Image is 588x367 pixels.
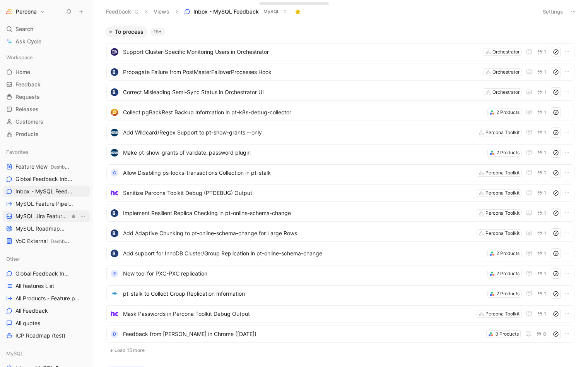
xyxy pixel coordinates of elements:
[63,226,79,232] span: MySQL
[111,310,118,318] img: logo
[544,130,546,135] span: 1
[123,108,484,117] span: Collect pgBackRest Backup Information in pt-k8s-debug-collector
[535,48,548,56] button: 1
[535,249,548,258] button: 1
[150,6,173,17] button: Views
[111,330,118,338] div: D
[123,188,473,198] span: Sanitize Percona Toolkit Debug (PTDEBUG) Output
[3,91,90,103] a: Requests
[15,212,70,221] span: MySQL Jira Feature Requests
[15,118,43,126] span: Customers
[123,47,480,57] span: Support Cluster-Specific Monitoring Users in Orchestrator
[544,70,546,74] span: 1
[106,265,574,282] a: ENew tool for PXC-PXC replication2 Products1
[544,150,546,155] span: 1
[106,225,574,242] a: logoAdd Adaptive Chunking to pt-online-schema-change for Large RowsPercona Toolkit1
[103,26,578,360] div: To process15+Load 15 more
[15,200,74,208] span: MySQL Feature Pipeline
[535,269,548,278] button: 1
[492,68,520,76] div: Orchestrator
[496,250,520,257] div: 2 Products
[111,250,118,257] img: logo
[263,8,280,16] span: MySQL
[79,212,87,220] button: View actions
[15,81,41,88] span: Feedback
[111,68,118,76] img: logo
[492,48,520,56] div: Orchestrator
[123,229,473,238] span: Add Adaptive Chunking to pt-online-schema-change for Large Rows
[106,285,574,302] a: logopt-stalk to Collect Group Replication Information2 Products1
[15,68,30,76] span: Home
[15,37,41,46] span: Ask Cycle
[15,163,71,171] span: Feature view
[535,128,548,137] button: 1
[535,209,548,217] button: 1
[3,161,90,172] a: Feature viewDashboards
[123,309,473,319] span: Mask Passwords in Percona Toolkit Debug Output
[111,290,118,298] img: logo
[106,84,574,101] a: logoCorrect Misleading Semi-Sync Status in Orchestrator UIOrchestrator1
[485,229,520,237] div: Percona Toolkit
[3,235,90,247] a: VoC ExternalDashboards
[492,88,520,96] div: Orchestrator
[3,36,90,47] a: Ask Cycle
[6,350,23,357] span: MySQL
[544,251,546,256] span: 1
[15,307,48,315] span: All Feedback
[3,317,90,329] a: All quotes
[123,128,473,137] span: Add Wildcard/Regex Support to pt-show-grants --only
[15,130,39,138] span: Products
[496,290,520,298] div: 2 Products
[123,88,480,97] span: Correct Misleading Semi-Sync Status in Orchestrator UI
[123,269,484,278] span: New tool for PXC-PXC replication
[106,43,574,60] a: logoSupport Cluster-Specific Monitoring Users in OrchestratorOrchestrator1
[496,109,520,116] div: 2 Products
[15,237,71,245] span: VoC External
[15,332,65,339] span: ICP Roadmap (test)
[111,88,118,96] img: logo
[544,90,546,95] span: 1
[106,104,574,121] a: logoCollect pgBackRest Backup Information in pt-k8s-debug-collector2 Products1
[123,249,484,258] span: Add support for InnoDB Cluster/Group Replication in pt-online-schema-change
[3,268,90,279] a: Global Feedback Inbox
[3,79,90,90] a: Feedback
[15,93,40,101] span: Requests
[3,66,90,78] a: Home
[544,291,546,296] span: 1
[123,148,484,157] span: Make pt-show-grants of validate_password plugin
[16,8,37,15] h1: Percona
[106,64,574,81] a: logoPropagate Failure from PostMasterFailoverProcesses HookOrchestrator1
[544,50,546,54] span: 1
[106,205,574,222] a: logoImplement Resilient Replica Checking in pt-online-schema-changePercona Toolkit1
[123,208,473,218] span: Implement Resilient Replica Checking in pt-online-schema-change
[123,289,484,298] span: pt-stalk to Collect Group Replication Information
[495,330,519,338] div: 3 Products
[3,280,90,292] a: All features List
[106,26,147,37] button: To process
[150,28,165,36] div: 15+
[3,305,90,317] a: All Feedback
[6,53,33,61] span: Workspace
[123,329,483,339] span: Feedback from [PERSON_NAME] in Chrome ([DATE])
[193,8,259,16] span: Inbox - MySQL Feedback
[51,164,77,170] span: Dashboards
[496,149,520,157] div: 2 Products
[496,270,520,277] div: 2 Products
[6,255,20,263] span: Other
[485,169,520,177] div: Percona Toolkit
[111,229,118,237] img: logo
[15,24,33,34] span: Search
[539,6,566,17] button: Settings
[535,289,548,298] button: 1
[111,169,118,177] div: C
[544,271,546,276] span: 1
[3,253,90,341] div: OtherGlobal Feedback InboxAll features ListAll Products - Feature pipelineAll FeedbackAll quotesI...
[535,108,548,117] button: 1
[115,28,144,36] span: To process
[3,198,90,210] a: MySQL Feature Pipeline
[15,319,40,327] span: All quotes
[106,144,574,161] a: logoMake pt-show-grants of validate_password plugin2 Products1
[3,348,90,359] div: MySQL
[535,229,548,238] button: 1
[106,124,574,141] a: logoAdd Wildcard/Regex Support to pt-show-grants --onlyPercona Toolkit1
